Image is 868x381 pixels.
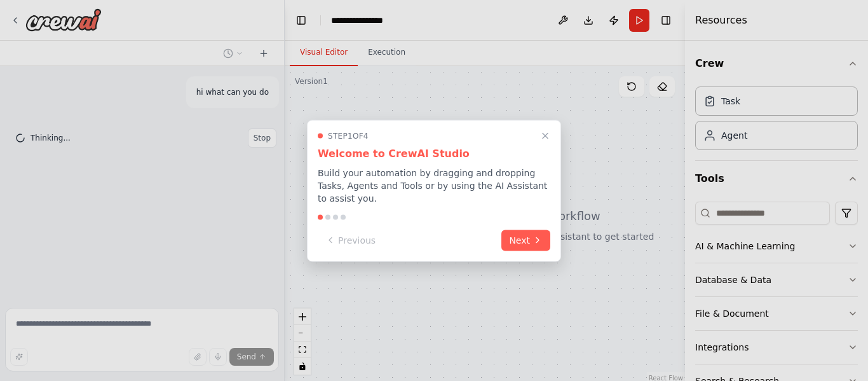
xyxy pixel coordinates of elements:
[292,11,310,29] button: Hide left sidebar
[318,230,383,251] button: Previous
[318,166,550,204] p: Build your automation by dragging and dropping Tasks, Agents and Tools or by using the AI Assista...
[328,130,369,141] span: Step 1 of 4
[501,230,550,251] button: Next
[538,128,553,143] button: Close walkthrough
[318,146,550,161] h3: Welcome to CrewAI Studio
